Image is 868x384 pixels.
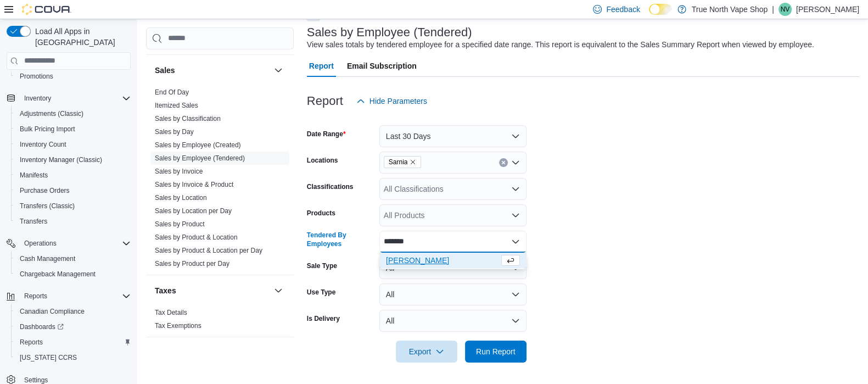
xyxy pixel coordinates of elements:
[11,152,135,168] button: Inventory Manager (Classic)
[15,138,71,151] a: Inventory Count
[20,140,66,149] span: Inventory Count
[155,154,245,163] span: Sales by Employee (Tendered)
[155,220,205,228] a: Sales by Product
[155,88,189,96] a: End Of Day
[155,194,207,202] a: Sales by Location
[155,321,201,330] span: Tax Exemptions
[402,341,451,363] span: Export
[389,157,408,168] span: Sarnia
[24,94,51,103] span: Inventory
[649,4,672,15] input: Dark Mode
[155,154,245,162] a: Sales by Employee (Tendered)
[307,130,346,138] label: Date Range
[384,156,422,168] span: Sarnia
[15,107,88,120] a: Adjustments (Classic)
[379,125,527,147] button: Last 30 Days
[155,114,221,123] span: Sales by Classification
[155,168,203,175] a: Sales by Invoice
[155,285,270,296] button: Taxes
[155,309,187,316] a: Tax Details
[15,336,131,349] span: Reports
[15,70,131,83] span: Promotions
[511,211,520,220] button: Open list of options
[15,320,131,333] span: Dashboards
[307,209,335,218] label: Products
[11,183,135,198] button: Purchase Orders
[11,137,135,152] button: Inventory Count
[155,207,232,215] span: Sales by Location per Day
[511,158,520,167] button: Open list of options
[781,3,790,16] span: NV
[20,290,131,303] span: Reports
[20,290,52,303] button: Reports
[15,138,131,151] span: Inventory Count
[155,180,233,189] span: Sales by Invoice & Product
[2,288,135,304] button: Reports
[31,26,131,48] span: Load All Apps in [GEOGRAPHIC_DATA]
[379,310,527,332] button: All
[20,155,102,164] span: Inventory Manager (Classic)
[155,141,241,149] span: Sales by Employee (Created)
[11,350,135,365] button: [US_STATE] CCRS
[15,153,131,166] span: Inventory Manager (Classic)
[15,153,107,166] a: Inventory Manager (Classic)
[307,26,472,39] h3: Sales by Employee (Tendered)
[15,199,79,213] a: Transfers (Classic)
[352,90,432,112] button: Hide Parameters
[272,64,285,77] button: Sales
[307,39,814,51] div: View sales totals by tendered employee for a specified date range. This report is equivalent to t...
[155,127,194,136] span: Sales by Day
[155,233,238,241] a: Sales by Product & Location
[307,288,335,297] label: Use Type
[20,322,64,331] span: Dashboards
[15,184,74,197] a: Purchase Orders
[155,115,221,123] a: Sales by Classification
[20,338,43,347] span: Reports
[606,4,640,15] span: Feedback
[307,314,340,323] label: Is Delivery
[20,254,75,263] span: Cash Management
[11,251,135,266] button: Cash Management
[779,3,792,16] div: Nancy Vape
[307,94,343,108] h3: Report
[11,266,135,282] button: Chargeback Management
[15,305,89,318] a: Canadian Compliance
[15,215,131,228] span: Transfers
[379,253,527,269] div: Choose from the following options
[379,283,527,305] button: All
[15,305,131,318] span: Canadian Compliance
[15,215,52,228] a: Transfers
[155,259,229,268] span: Sales by Product per Day
[20,270,96,279] span: Chargeback Management
[20,92,131,105] span: Inventory
[20,202,75,210] span: Transfers (Classic)
[379,253,527,269] button: Heather Vape
[15,169,52,182] a: Manifests
[2,236,135,251] button: Operations
[155,207,232,215] a: Sales by Location per Day
[11,106,135,121] button: Adjustments (Classic)
[20,237,131,250] span: Operations
[465,341,527,363] button: Run Report
[155,181,233,188] a: Sales by Invoice & Product
[146,306,294,337] div: Taxes
[15,123,80,136] a: Bulk Pricing Import
[155,193,207,202] span: Sales by Location
[11,319,135,335] a: Dashboards
[155,141,241,149] a: Sales by Employee (Created)
[272,284,285,297] button: Taxes
[15,184,131,197] span: Purchase Orders
[476,346,516,357] span: Run Report
[772,3,774,16] p: |
[155,167,203,176] span: Sales by Invoice
[155,65,175,76] h3: Sales
[155,246,262,255] span: Sales by Product & Location per Day
[11,214,135,229] button: Transfers
[11,198,135,214] button: Transfers (Classic)
[155,322,201,330] a: Tax Exemptions
[11,69,135,84] button: Promotions
[20,217,47,226] span: Transfers
[307,231,375,248] label: Tendered By Employees
[155,308,187,317] span: Tax Details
